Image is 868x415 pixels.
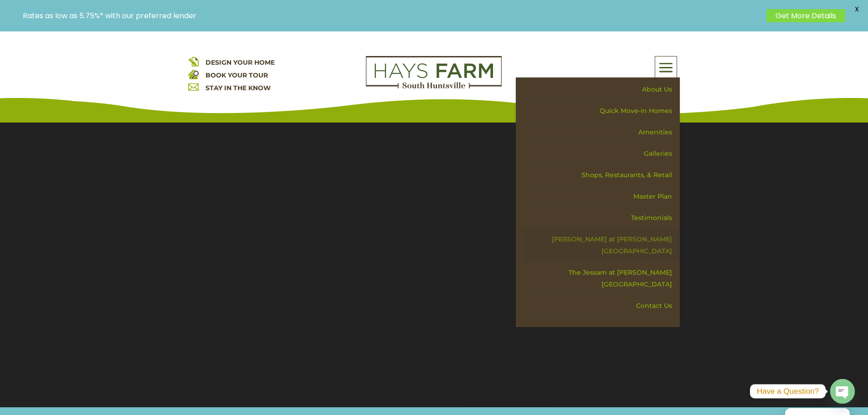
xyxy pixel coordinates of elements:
img: design your home [188,56,199,67]
a: Master Plan [522,186,680,207]
p: Rates as low as 5.75%* with our preferred lender [23,11,762,20]
a: Testimonials [522,207,680,229]
a: The Jessam at [PERSON_NAME][GEOGRAPHIC_DATA] [522,262,680,295]
a: DESIGN YOUR HOME [205,58,275,67]
a: Galleries [522,143,680,164]
a: Shops, Restaurants, & Retail [522,164,680,186]
a: Get More Details [766,9,845,22]
a: BOOK YOUR TOUR [205,71,268,79]
a: About Us [522,79,680,100]
a: hays farm homes huntsville development [366,82,502,91]
a: Quick Move-in Homes [522,100,680,122]
img: book your home tour [188,69,199,79]
a: Amenities [522,122,680,143]
a: Contact Us [522,295,680,317]
span: X [850,2,863,16]
a: [PERSON_NAME] at [PERSON_NAME][GEOGRAPHIC_DATA] [522,229,680,262]
a: STAY IN THE KNOW [205,84,271,92]
img: Logo [366,56,502,89]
